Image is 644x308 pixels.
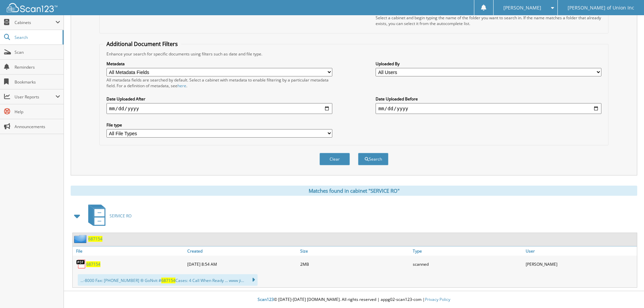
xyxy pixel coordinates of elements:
span: Search [15,34,59,40]
a: File [73,246,186,256]
a: SERVICE RO [84,203,132,229]
a: Created [186,246,299,256]
a: 687154 [88,236,102,242]
span: Cabinets [15,20,55,25]
input: start [106,103,332,114]
a: User [524,246,637,256]
a: Size [299,246,411,256]
div: scanned [411,257,524,271]
span: [PERSON_NAME] [503,6,541,10]
label: Date Uploaded Before [376,96,601,102]
span: 687154 [161,278,175,283]
div: [PERSON_NAME] [524,257,637,271]
span: Scan [15,49,60,55]
span: Help [15,109,60,115]
img: folder2.png [74,235,88,243]
img: PDF.png [76,259,86,269]
label: Date Uploaded After [106,96,332,102]
span: Scan123 [258,297,274,302]
label: Metadata [106,61,332,67]
div: [DATE] 8:54 AM [186,257,299,271]
a: here [177,83,186,89]
div: Matches found in cabinet "SERVICE RO" [71,186,637,196]
span: User Reports [15,94,55,100]
input: end [376,103,601,114]
span: SERVICE RO [110,213,132,219]
button: Clear [319,153,350,165]
span: Bookmarks [15,79,60,85]
legend: Additional Document Filters [103,40,181,48]
span: Announcements [15,124,60,129]
iframe: Chat Widget [610,276,644,308]
div: Select a cabinet and begin typing the name of the folder you want to search in. If the name match... [376,15,601,26]
a: 687154 [86,261,100,267]
div: Enhance your search for specific documents using filters such as date and file type. [103,51,605,57]
label: Uploaded By [376,61,601,67]
div: 2MB [299,257,411,271]
div: All metadata fields are searched by default. Select a cabinet with metadata to enable filtering b... [106,77,332,89]
a: Type [411,246,524,256]
span: Reminders [15,64,60,70]
span: [PERSON_NAME] of Union Inc [568,6,634,10]
img: scan123-logo-white.svg [7,3,57,12]
div: ...-8000 Fax: [PHONE_NUMBER] ® GoNvit # Cases: 4 Call When Ready ... www ji... [78,274,258,286]
div: © [DATE]-[DATE] [DOMAIN_NAME]. All rights reserved | appg02-scan123-com | [64,291,644,308]
button: Search [358,153,388,165]
a: Privacy Policy [425,297,450,302]
label: File type [106,122,332,128]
